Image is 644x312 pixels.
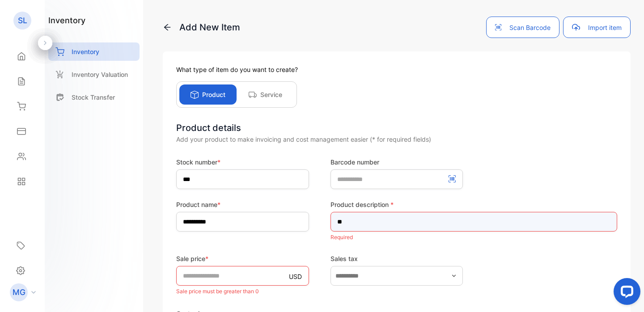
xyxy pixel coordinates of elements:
[330,200,617,209] label: Product description
[176,121,617,135] div: Product details
[606,274,644,312] iframe: LiveChat chat widget
[289,272,302,281] p: USD
[260,90,282,99] p: Service
[176,200,309,209] label: Product name
[202,90,225,99] p: Product
[72,70,128,79] p: Inventory Valuation
[176,157,309,167] label: Stock number
[330,254,463,263] label: Sales tax
[13,287,25,298] p: MG
[48,42,140,61] a: Inventory
[72,47,99,56] p: Inventory
[48,65,140,84] a: Inventory Valuation
[563,17,631,38] button: Import item
[18,15,27,26] p: SL
[176,135,617,144] div: Add your product to make invoicing and cost management easier (* for required fields)
[72,93,115,102] p: Stock Transfer
[486,17,559,38] button: Scan Barcode
[330,232,617,243] p: Required
[48,14,85,26] h1: inventory
[163,21,240,34] p: Add New Item
[48,88,140,106] a: Stock Transfer
[176,254,309,263] label: Sale price
[176,286,309,297] p: Sale price must be greater than 0
[176,65,617,74] p: What type of item do you want to create?
[330,157,463,167] label: Barcode number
